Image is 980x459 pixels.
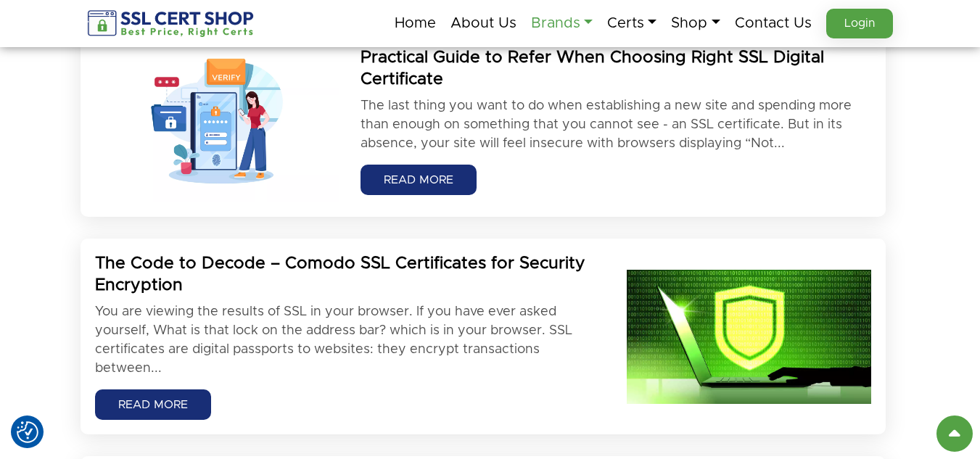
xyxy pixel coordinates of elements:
a: READ MORE [361,165,477,195]
h2: Practical Guide to Refer When Choosing Right SSL Digital Certificate [361,47,870,91]
a: Login [826,9,893,38]
a: Certs [607,8,656,38]
a: About Us [450,8,516,38]
p: The last thing you want to do when establishing a new site and spending more than enough on somet... [361,96,870,153]
a: READ MORE [95,389,211,420]
p: You are viewing the results of SSL in your browser. If you have ever asked yourself, What is that... [95,302,605,378]
a: Contact Us [735,8,812,38]
a: Home [395,8,436,38]
a: Shop [671,8,720,38]
img: sslcertshop-logo [88,10,255,37]
h2: The Code to Decode – Comodo SSL Certificates for Security Encryption [95,253,605,297]
img: Revisit consent button [17,421,38,443]
img: x2680801_3757-1.jpg.pagespeed.ic.kE5Ttg1FWm.webp [627,270,871,404]
img: xthg_m405_01-scaled.jpg.pagespeed.ic.jZhuQrefYM.webp [95,40,339,202]
a: Brands [531,8,593,38]
button: Consent Preferences [17,421,38,443]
